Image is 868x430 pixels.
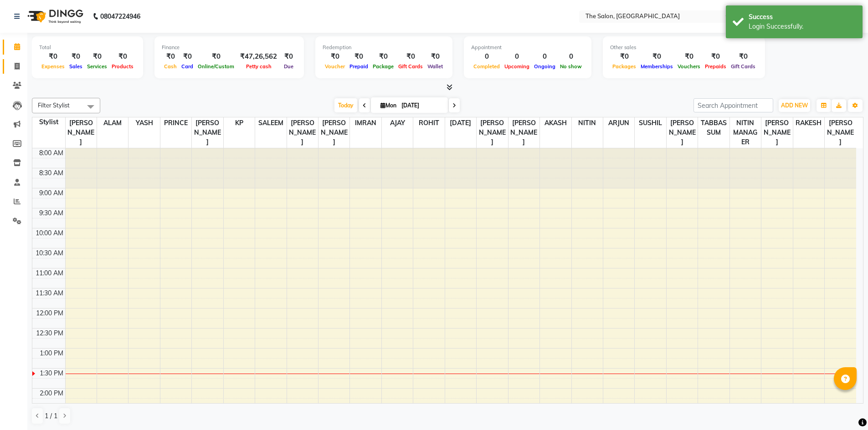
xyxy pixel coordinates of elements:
span: Card [179,63,195,70]
div: 0 [532,51,558,62]
button: ADD NEW [779,99,810,112]
span: Mon [378,102,399,109]
span: Petty cash [244,63,274,70]
span: ALAM [97,117,128,129]
span: Gift Cards [729,63,758,70]
span: Vouchers [675,63,703,70]
span: Products [109,63,136,70]
div: Appointment [471,44,584,51]
div: ₹0 [370,51,396,62]
span: [PERSON_NAME] [66,117,97,148]
span: Upcoming [502,63,532,70]
div: 10:00 AM [34,228,65,238]
span: SUSHIL [635,117,666,129]
span: Today [334,98,357,112]
div: ₹0 [323,51,347,62]
input: Search Appointment [693,98,773,112]
div: 8:00 AM [37,148,65,158]
div: 0 [502,51,532,62]
span: YASH [128,117,159,129]
div: 12:00 PM [34,309,65,318]
span: Package [370,63,396,70]
span: No show [558,63,584,70]
div: 1:00 PM [38,349,65,358]
div: 0 [558,51,584,62]
span: TABBASSUM [698,117,729,138]
span: RAKESH [793,117,824,129]
span: [PERSON_NAME] [318,117,349,148]
div: 8:30 AM [37,168,65,178]
span: Due [282,63,296,70]
div: 10:30 AM [34,248,65,258]
span: Sales [67,63,85,70]
div: 0 [471,51,502,62]
div: Redemption [323,44,445,51]
div: ₹0 [109,51,136,62]
span: [PERSON_NAME] [508,117,539,148]
div: ₹0 [396,51,425,62]
span: Packages [610,63,638,70]
div: Success [749,12,856,22]
span: NITIN MANAGER [730,117,761,148]
span: 1 / 1 [45,411,57,421]
div: ₹0 [85,51,109,62]
div: Finance [162,44,297,51]
span: Prepaids [703,63,729,70]
span: [PERSON_NAME] [667,117,698,148]
span: Memberships [638,63,675,70]
div: ₹0 [39,51,67,62]
div: ₹0 [729,51,758,62]
span: SALEEM [255,117,286,129]
span: [PERSON_NAME] [192,117,223,148]
span: NITIN [572,117,603,129]
div: 2:00 PM [38,389,65,398]
div: Other sales [610,44,758,51]
span: IMRAN [350,117,381,129]
div: ₹0 [638,51,675,62]
div: ₹47,26,562 [236,51,281,62]
div: ₹0 [675,51,703,62]
div: ₹0 [703,51,729,62]
b: 08047224946 [100,4,140,29]
span: Gift Cards [396,63,425,70]
span: [PERSON_NAME] [761,117,792,148]
span: Filter Stylist [38,101,70,109]
span: Completed [471,63,502,70]
span: PRINCE [160,117,191,129]
span: Services [85,63,109,70]
div: ₹0 [162,51,179,62]
div: Stylist [32,117,65,127]
div: 11:00 AM [34,268,65,278]
input: 2025-09-01 [399,99,444,112]
div: ₹0 [281,51,297,62]
span: ROHIT [413,117,444,129]
div: Total [39,44,136,51]
span: [PERSON_NAME] [477,117,508,148]
img: logo [23,4,86,29]
div: ₹0 [347,51,370,62]
span: [DATE] [445,117,476,129]
div: 11:30 AM [34,288,65,298]
div: ₹0 [179,51,195,62]
span: ARJUN [603,117,634,129]
span: Voucher [323,63,347,70]
span: [PERSON_NAME] [287,117,318,148]
div: ₹0 [610,51,638,62]
div: ₹0 [195,51,236,62]
span: AKASH [540,117,571,129]
div: Login Successfully. [749,22,856,31]
div: 1:30 PM [38,369,65,378]
div: 9:30 AM [37,208,65,218]
span: Ongoing [532,63,558,70]
span: Online/Custom [195,63,236,70]
div: 12:30 PM [34,329,65,338]
div: ₹0 [425,51,445,62]
span: KP [224,117,255,129]
span: AJAY [382,117,413,129]
span: Prepaid [347,63,370,70]
span: Expenses [39,63,67,70]
span: ADD NEW [781,102,808,109]
span: Wallet [425,63,445,70]
div: ₹0 [67,51,85,62]
div: 9:00 AM [37,188,65,198]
